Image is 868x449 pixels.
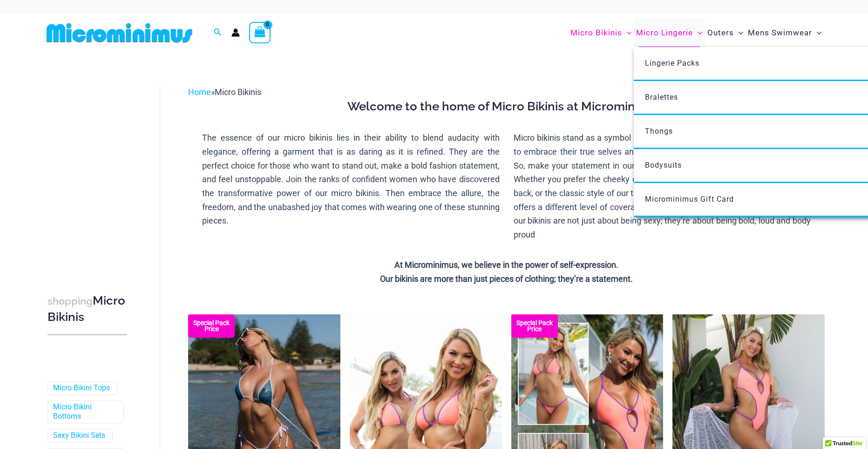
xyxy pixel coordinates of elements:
[645,93,678,102] span: Bralettes
[693,21,702,45] span: Menu Toggle
[195,99,818,115] h3: Welcome to the home of Micro Bikinis at Microminimus.
[188,87,261,97] span: »
[53,431,105,441] a: Sexy Bikini Sets
[705,19,746,47] a: OutersMenu ToggleMenu Toggle
[645,127,673,136] span: Thongs
[47,295,93,307] span: shopping
[511,320,558,332] b: Special Pack Price
[568,19,634,47] a: Micro BikinisMenu ToggleMenu Toggle
[734,21,743,45] span: Menu Toggle
[636,21,693,45] span: Micro Lingerie
[202,131,500,228] p: The essence of our micro bikinis lies in their ability to blend audacity with elegance, offering ...
[622,21,631,45] span: Menu Toggle
[570,21,622,45] span: Micro Bikinis
[43,22,196,43] img: MM SHOP LOGO FLAT
[249,22,271,43] a: View Shopping Cart, empty
[53,402,116,422] a: Micro Bikini Bottoms
[47,78,131,264] iframe: TrustedSite Certified
[394,260,618,270] strong: At Microminimus, we believe in the power of self-expression.
[645,161,682,170] span: Bodysuits
[634,19,705,47] a: Micro LingerieMenu ToggleMenu Toggle
[707,21,734,45] span: Outers
[188,320,235,332] b: Special Pack Price
[380,274,633,284] strong: Our bikinis are more than just pieces of clothing; they’re a statement.
[746,19,824,47] a: Mens SwimwearMenu ToggleMenu Toggle
[215,87,261,97] span: Micro Bikinis
[188,87,211,97] a: Home
[231,28,240,37] a: Account icon link
[567,17,825,48] nav: Site Navigation
[214,27,222,39] a: Search icon link
[645,59,699,68] span: Lingerie Packs
[47,293,127,325] h3: Micro Bikinis
[748,21,812,45] span: Mens Swimwear
[53,383,110,393] a: Micro Bikini Tops
[514,131,811,242] p: Micro bikinis stand as a symbol of empowerment, tailored for women who dare to embrace their true...
[645,195,734,204] span: Microminimus Gift Card
[812,21,821,45] span: Menu Toggle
